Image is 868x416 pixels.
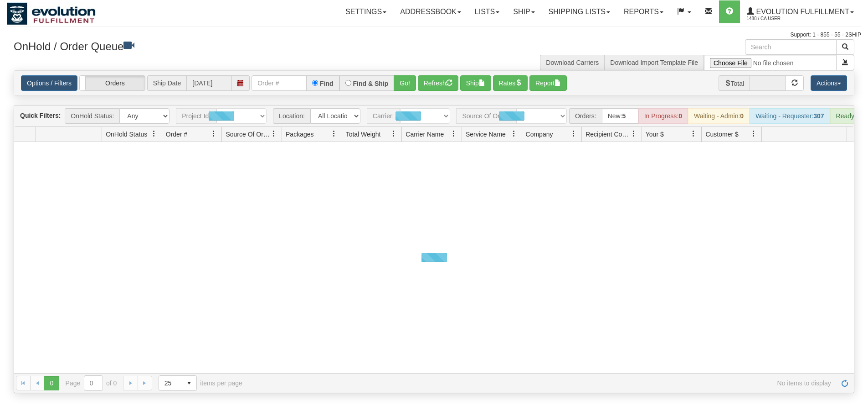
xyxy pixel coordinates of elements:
a: Customer $ filter column settings [746,126,761,142]
h3: OnHold / Order Queue [14,39,427,53]
a: Refresh [837,376,852,390]
img: logo1488.jpg [7,2,96,25]
div: grid toolbar [14,105,854,127]
span: items per page [159,375,242,391]
span: Carrier Name [406,130,444,139]
span: Customer $ [705,130,738,139]
button: Ship [460,75,491,91]
span: Order # [166,130,187,139]
a: Your $ filter column settings [686,126,701,142]
a: Settings [339,0,393,23]
button: Report [529,75,567,91]
span: Page 0 [44,376,59,390]
div: Waiting - Admin: [688,108,750,124]
label: Orders [80,76,145,90]
span: Orders: [569,108,602,124]
a: Order # filter column settings [206,126,221,142]
a: Reports [617,0,670,23]
div: Waiting - Requester: [750,108,830,124]
a: Packages filter column settings [326,126,342,142]
button: Actions [811,75,847,91]
input: Order # [252,75,306,91]
a: Recipient Country filter column settings [626,126,642,142]
div: In Progress: [638,108,688,124]
span: Source Of Order [226,130,270,139]
span: OnHold Status [106,130,147,139]
strong: 307 [813,112,824,120]
span: Page sizes drop down [159,375,197,391]
a: Addressbook [393,0,468,23]
strong: 0 [740,112,744,120]
label: Find & Ship [353,80,389,87]
a: Total Weight filter column settings [386,126,401,142]
span: No items to display [255,379,831,387]
span: Packages [286,130,313,139]
a: Service Name filter column settings [506,126,522,142]
span: Page of 0 [66,375,117,391]
a: Evolution Fulfillment 1488 / CA User [740,0,861,23]
a: Download Carriers [546,59,599,66]
div: New: [602,108,638,124]
iframe: chat widget [847,161,867,254]
input: Import [704,55,837,70]
button: Refresh [418,75,458,91]
a: Shipping lists [542,0,617,23]
strong: 5 [622,112,626,120]
button: Rates [493,75,528,91]
button: Go! [394,75,416,91]
input: Search [745,39,837,55]
a: Download Import Template File [610,59,698,66]
span: 25 [164,379,176,388]
span: Total Weight [346,130,381,139]
span: OnHold Status: [65,108,119,124]
span: Service Name [466,130,506,139]
label: Find [320,80,334,87]
span: Evolution Fulfillment [754,8,849,16]
a: Lists [468,0,506,23]
span: select [182,376,196,390]
span: Your $ [646,130,664,139]
a: Company filter column settings [566,126,581,142]
a: OnHold Status filter column settings [146,126,162,142]
label: Quick Filters: [20,111,61,120]
a: Carrier Name filter column settings [446,126,462,142]
span: Company [526,130,553,139]
a: Options / Filters [21,75,77,91]
span: Ship Date [147,75,186,91]
span: Location: [273,108,310,124]
span: Total [719,75,750,91]
div: Support: 1 - 855 - 55 - 2SHIP [7,31,861,39]
button: Search [836,39,854,55]
span: Recipient Country [586,130,630,139]
strong: 0 [678,112,682,120]
span: 1488 / CA User [747,14,815,23]
a: Ship [506,0,541,23]
a: Source Of Order filter column settings [266,126,282,142]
